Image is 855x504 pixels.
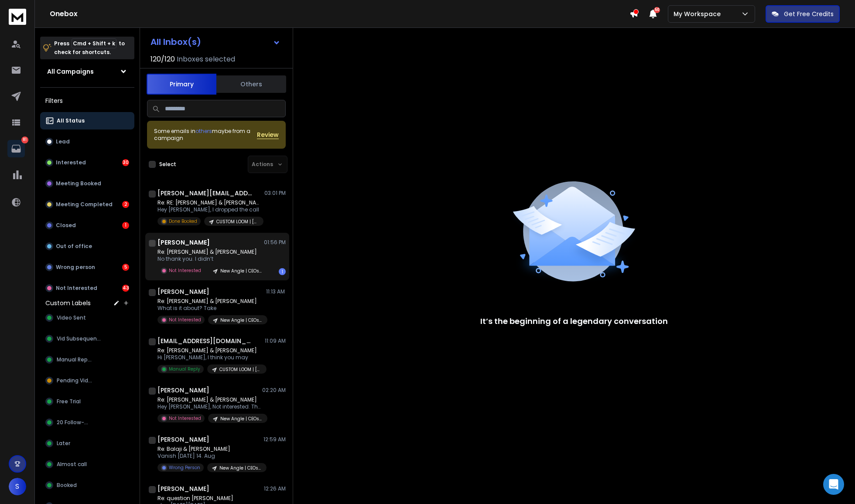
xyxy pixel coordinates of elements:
p: CUSTOM LOOM | [PERSON_NAME] | WHOLE WORLD [219,366,261,373]
button: Later [40,435,134,452]
span: Vid Subsequence [57,335,103,342]
p: New Angle | CEOs & Founders | [GEOGRAPHIC_DATA] [219,465,261,471]
button: Almost call [40,456,134,473]
div: 2 [122,201,129,208]
h1: [PERSON_NAME] [157,435,209,444]
p: Re: [PERSON_NAME] & [PERSON_NAME] [157,249,262,255]
p: New Angle | CEOs & Founders | [GEOGRAPHIC_DATA] [220,415,262,422]
p: 03:01 PM [264,190,286,197]
p: CUSTOM LOOM | [PERSON_NAME] | WHOLE WORLD [216,218,258,225]
p: Meeting Booked [56,180,101,187]
div: Open Intercom Messenger [823,474,844,495]
button: Out of office [40,238,134,255]
span: Cmd + Shift + k [72,38,116,48]
div: Some emails in maybe from a campaign [154,128,257,142]
span: 120 / 120 [150,54,175,65]
p: Not Interested [56,285,97,292]
p: 01:56 PM [264,239,286,246]
p: Lead [56,138,70,145]
p: Meeting Completed [56,201,113,208]
button: Interested30 [40,154,134,171]
p: Re: Balaji & [PERSON_NAME] [157,446,262,453]
button: S [9,478,26,495]
p: Re: [PERSON_NAME] & [PERSON_NAME] [157,298,262,305]
span: Manual Reply [57,356,92,363]
div: 43 [122,285,129,292]
h3: Inboxes selected [177,54,235,65]
span: Later [57,440,70,447]
button: Get Free Credits [766,5,840,23]
p: 81 [21,136,28,143]
button: Vid Subsequence [40,330,134,347]
p: Out of office [56,243,92,250]
button: Manual Reply [40,351,134,368]
p: Vanish [DATE] 14. Aug [157,453,262,460]
p: New Angle | CEOs & Founders | [GEOGRAPHIC_DATA] [220,268,262,274]
button: Meeting Booked [40,175,134,192]
p: 11:09 AM [265,337,286,344]
button: Others [216,75,286,94]
p: It’s the beginning of a legendary conversation [480,315,668,327]
div: 30 [122,159,129,166]
h1: [PERSON_NAME] [157,238,210,247]
img: logo [9,9,26,25]
p: 12:59 AM [263,436,286,443]
p: Re: [PERSON_NAME] & [PERSON_NAME] [157,347,262,354]
h1: All Inbox(s) [150,37,201,46]
button: 20 Follow-up [40,414,134,431]
button: All Inbox(s) [144,33,287,51]
p: Re: question [PERSON_NAME] [157,495,262,502]
p: No thank you. I didn’t [157,255,262,262]
button: Closed1 [40,217,134,234]
span: Video Sent [57,314,86,321]
p: Not Interested [169,317,201,323]
h1: [EMAIL_ADDRESS][DOMAIN_NAME] [157,337,253,345]
button: Primary [147,74,216,95]
label: Select [159,161,176,168]
h1: [PERSON_NAME][EMAIL_ADDRESS][DOMAIN_NAME] [157,189,253,198]
p: All Status [57,117,85,124]
span: Booked [57,482,77,489]
h1: Onebox [50,9,629,19]
span: Free Trial [57,398,81,405]
h3: Custom Labels [45,299,91,307]
p: Get Free Credits [784,10,834,18]
p: What is it about? Take [157,305,262,312]
button: Wrong person5 [40,259,134,276]
button: Not Interested43 [40,279,134,297]
p: Hey [PERSON_NAME], I dropped the call [157,206,262,213]
div: 5 [122,264,129,271]
button: All Status [40,112,134,129]
button: Meeting Completed2 [40,196,134,213]
button: Video Sent [40,309,134,327]
button: Review [257,130,279,139]
p: Manual Reply [169,366,200,372]
p: New Angle | CEOs & Founders | [GEOGRAPHIC_DATA] [220,317,262,324]
p: Re: RE: [PERSON_NAME] & [PERSON_NAME] [157,199,262,206]
p: Re: [PERSON_NAME] & [PERSON_NAME] [157,396,262,403]
div: 1 [122,222,129,229]
p: My Workspace [674,10,724,18]
button: Booked [40,477,134,494]
h1: [PERSON_NAME] [157,386,209,395]
p: 11:13 AM [266,288,286,295]
a: 81 [7,140,25,157]
h1: All Campaigns [47,67,94,76]
button: Free Trial [40,393,134,410]
p: Interested [56,159,86,166]
p: Wrong Person [169,464,200,471]
button: Pending Video [40,372,134,389]
h3: Filters [40,95,134,107]
span: 20 Follow-up [57,419,91,426]
button: All Campaigns [40,63,134,80]
p: Not Interested [169,267,201,274]
p: 12:26 AM [264,485,286,492]
p: 02:20 AM [262,387,286,394]
span: Pending Video [57,377,95,384]
p: Closed [56,222,76,229]
span: others [195,127,212,135]
p: Wrong person [56,264,95,271]
button: Lead [40,133,134,150]
h1: [PERSON_NAME] [157,287,209,296]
